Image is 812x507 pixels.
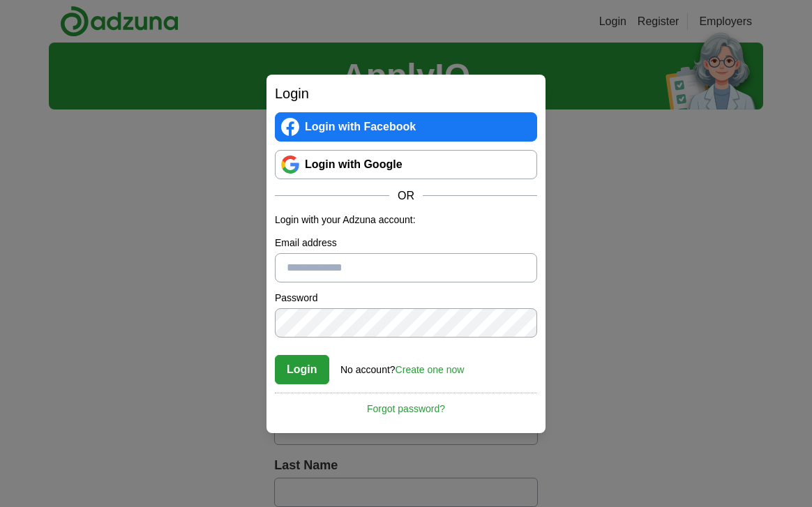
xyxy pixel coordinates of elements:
[275,393,537,416] a: Forgot password?
[389,188,423,204] span: OR
[275,213,537,227] p: Login with your Adzuna account:
[275,83,537,104] h2: Login
[275,355,329,384] button: Login
[275,236,537,250] label: Email address
[396,364,465,375] a: Create one now
[340,354,464,377] div: No account?
[275,150,537,179] a: Login with Google
[275,291,537,305] label: Password
[275,112,537,142] a: Login with Facebook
